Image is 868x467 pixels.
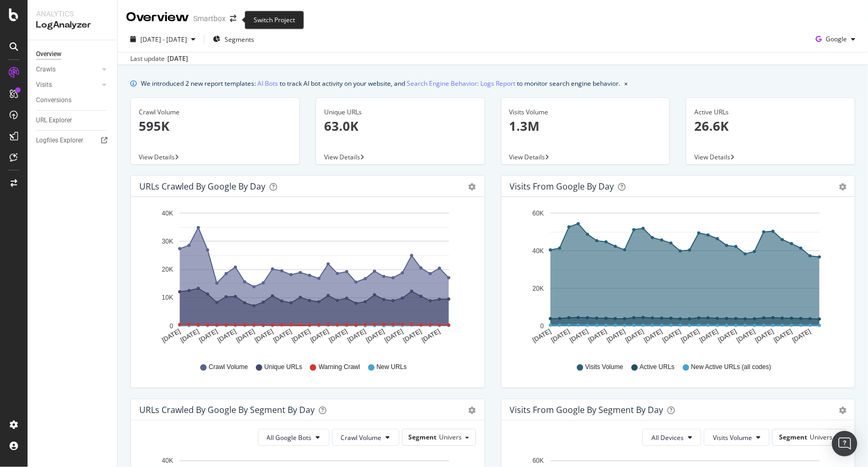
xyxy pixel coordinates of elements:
a: Crawls [36,64,99,75]
text: [DATE] [420,328,442,344]
a: Logfiles Explorer [36,135,110,146]
text: [DATE] [531,328,552,344]
text: 40K [162,210,173,217]
text: [DATE] [346,328,368,344]
div: [DATE] [167,54,188,64]
span: New URLs [377,363,407,372]
span: Visits Volume [713,433,752,442]
text: [DATE] [754,328,775,344]
text: [DATE] [791,328,812,344]
button: Visits Volume [704,429,769,446]
span: Visits Volume [585,363,623,372]
p: 63.0K [324,117,477,135]
text: [DATE] [587,328,608,344]
button: All Google Bots [258,429,329,446]
text: [DATE] [661,328,682,344]
span: Univers [810,433,833,442]
text: [DATE] [179,328,200,344]
div: LogAnalyzer [36,19,109,31]
div: Overview [36,49,61,60]
text: 10K [162,294,173,302]
text: 40K [532,247,543,255]
text: [DATE] [235,328,256,344]
div: Visits from Google By Segment By Day [510,405,664,415]
span: Crawl Volume [209,363,248,372]
text: 30K [162,238,173,245]
text: [DATE] [198,328,219,344]
div: Smartbox [193,13,226,24]
div: Overview [126,8,189,26]
div: Last update [130,54,188,64]
div: Crawls [36,64,56,75]
text: [DATE] [272,328,293,344]
div: Crawl Volume [139,107,291,117]
text: [DATE] [735,328,756,344]
span: New Active URLs (all codes) [691,363,771,372]
div: Conversions [36,95,71,106]
div: Unique URLs [324,107,477,117]
span: View Details [324,152,360,161]
text: [DATE] [642,328,664,344]
text: 0 [540,322,544,330]
div: Analytics [36,8,109,19]
text: [DATE] [679,328,701,344]
span: Unique URLs [264,363,302,372]
button: Google [811,31,860,48]
span: Active URLs [640,363,675,372]
text: 0 [169,322,173,330]
svg: A chart. [510,205,847,353]
div: info banner [130,78,855,89]
span: Segment [409,433,437,442]
span: Univers [440,433,462,442]
div: URLs Crawled by Google by day [139,181,265,192]
text: [DATE] [550,328,571,344]
div: Open Intercom Messenger [832,431,857,456]
div: Visits from Google by day [510,181,614,192]
text: [DATE] [402,328,423,344]
div: Switch Project [245,11,304,29]
a: Overview [36,49,110,60]
button: All Devices [642,429,701,446]
a: Search Engine Behavior: Logs Report [407,78,515,89]
text: [DATE] [772,328,793,344]
text: [DATE] [328,328,349,344]
svg: A chart. [139,205,476,353]
span: Crawl Volume [341,433,382,442]
div: Visits [36,79,52,91]
text: 20K [162,266,173,273]
span: Segments [225,35,254,44]
div: gear [469,407,476,414]
div: gear [839,183,846,191]
span: View Details [694,152,730,161]
div: arrow-right-arrow-left [230,15,236,22]
text: [DATE] [160,328,182,344]
a: Conversions [36,95,110,106]
div: gear [839,407,846,414]
div: We introduced 2 new report templates: to track AI bot activity on your website, and to monitor se... [141,78,620,89]
text: [DATE] [605,328,627,344]
span: All Devices [651,433,684,442]
text: [DATE] [254,328,275,344]
text: 60K [532,457,543,465]
p: 595K [139,117,291,135]
button: Crawl Volume [332,429,399,446]
div: Active URLs [694,107,847,117]
a: AI Bots [257,78,278,89]
span: [DATE] - [DATE] [140,35,187,44]
button: Segments [209,31,258,48]
p: 26.6K [694,117,847,135]
text: [DATE] [365,328,386,344]
text: [DATE] [216,328,237,344]
text: [DATE] [291,328,312,344]
span: View Details [509,152,545,161]
span: Segment [779,433,807,442]
button: close banner [622,76,630,91]
span: View Details [139,152,175,161]
div: URL Explorer [36,115,72,126]
div: URLs Crawled by Google By Segment By Day [139,405,315,415]
text: 20K [532,285,543,292]
text: [DATE] [624,328,645,344]
div: Visits Volume [509,107,662,117]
